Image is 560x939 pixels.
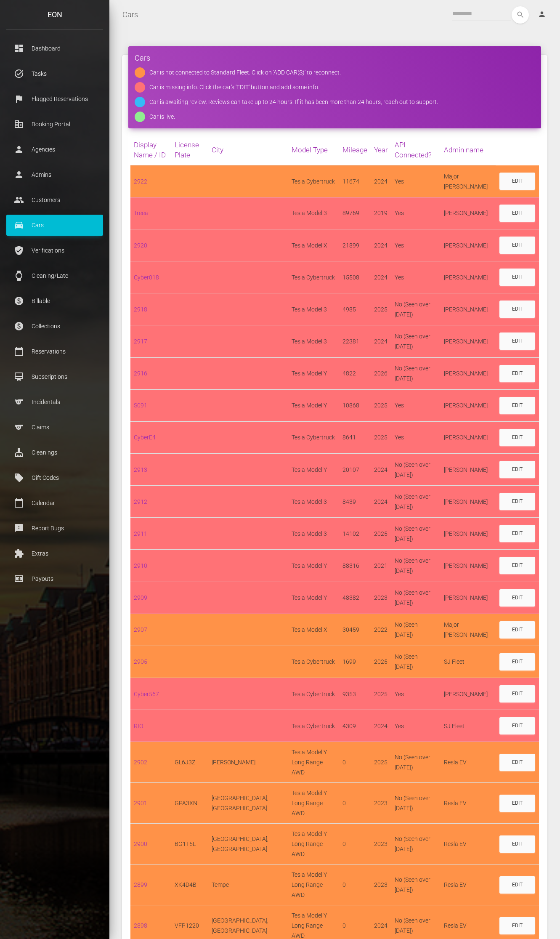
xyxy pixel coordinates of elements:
[171,865,208,905] td: XK4D4B
[339,614,371,646] td: 30459
[288,165,339,197] td: Tesla Cybertruck
[512,498,523,505] div: Edit
[288,453,339,485] td: Tesla Model Y
[512,466,523,473] div: Edit
[499,397,535,414] a: Edit
[391,229,441,261] td: Yes
[391,261,441,293] td: Yes
[288,357,339,389] td: Tesla Model Y
[339,229,371,261] td: 21899
[288,486,339,518] td: Tesla Model 3
[288,261,339,293] td: Tesla Cybertruck
[208,135,288,165] th: City
[371,518,391,550] td: 2025
[171,783,208,824] td: GPA3XN
[441,229,496,261] td: [PERSON_NAME]
[6,240,103,261] a: verified_user Verifications
[499,589,535,606] a: Edit
[339,165,371,197] td: 11674
[13,93,97,105] p: Flagged Reservations
[499,835,535,853] a: Edit
[6,114,103,135] a: corporate_fare Booking Portal
[441,582,496,614] td: [PERSON_NAME]
[371,646,391,678] td: 2025
[339,783,371,824] td: 0
[288,742,339,783] td: Tesla Model Y Long Range AWD
[499,795,535,812] a: Edit
[6,568,103,589] a: money Payouts
[512,306,523,313] div: Edit
[441,389,496,421] td: [PERSON_NAME]
[134,691,159,697] a: Cyber567
[134,723,143,729] a: RIO
[371,678,391,710] td: 2025
[134,530,147,537] a: 2911
[512,210,523,217] div: Edit
[499,429,535,446] a: Edit
[134,274,159,281] a: Cyber018
[371,357,391,389] td: 2026
[13,446,97,459] p: Cleanings
[134,759,147,766] a: 2902
[499,876,535,894] a: Edit
[6,88,103,109] a: flag Flagged Reservations
[441,783,496,824] td: Resla EV
[499,685,535,702] a: Edit
[288,293,339,325] td: Tesla Model 3
[149,82,319,93] div: Car is missing info. Click the car's 'EDIT' button and add some info.
[13,143,97,156] p: Agencies
[512,922,523,929] div: Edit
[512,881,523,888] div: Edit
[512,841,523,848] div: Edit
[13,320,97,333] p: Collections
[391,453,441,485] td: No (Seen over [DATE])
[391,865,441,905] td: No (Seen over [DATE])
[134,370,147,377] a: 2916
[339,325,371,357] td: 22381
[512,402,523,409] div: Edit
[134,306,147,313] a: 2918
[134,626,147,633] a: 2907
[371,783,391,824] td: 2023
[441,518,496,550] td: [PERSON_NAME]
[441,197,496,229] td: [PERSON_NAME]
[339,453,371,485] td: 20107
[441,678,496,710] td: [PERSON_NAME]
[499,301,535,318] a: Edit
[512,370,523,377] div: Edit
[441,357,496,389] td: [PERSON_NAME]
[391,614,441,646] td: No (Seen [DATE])
[6,442,103,463] a: cleaning_services Cleanings
[6,417,103,438] a: sports Claims
[6,467,103,488] a: local_offer Gift Codes
[6,38,103,59] a: dashboard Dashboard
[339,357,371,389] td: 4822
[6,164,103,185] a: person Admins
[13,118,97,130] p: Booking Portal
[391,389,441,421] td: Yes
[391,518,441,550] td: No (Seen over [DATE])
[171,824,208,865] td: BG1T5L
[13,370,97,383] p: Subscriptions
[391,710,441,742] td: Yes
[288,710,339,742] td: Tesla Cybertruck
[391,783,441,824] td: No (Seen over [DATE])
[13,497,97,509] p: Calendar
[512,178,523,185] div: Edit
[288,582,339,614] td: Tesla Model Y
[149,67,341,78] div: Car is not connected to Standard Fleet. Click on 'ADD CAR(S)' to reconnect.
[391,486,441,518] td: No (Seen over [DATE])
[339,865,371,905] td: 0
[391,678,441,710] td: Yes
[441,824,496,865] td: Resla EV
[512,242,523,249] div: Edit
[339,710,371,742] td: 4309
[371,261,391,293] td: 2024
[441,421,496,453] td: [PERSON_NAME]
[13,295,97,307] p: Billable
[134,562,147,569] a: 2910
[208,865,288,905] td: Tempe
[149,112,175,122] div: Car is live.
[512,274,523,281] div: Edit
[441,293,496,325] td: [PERSON_NAME]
